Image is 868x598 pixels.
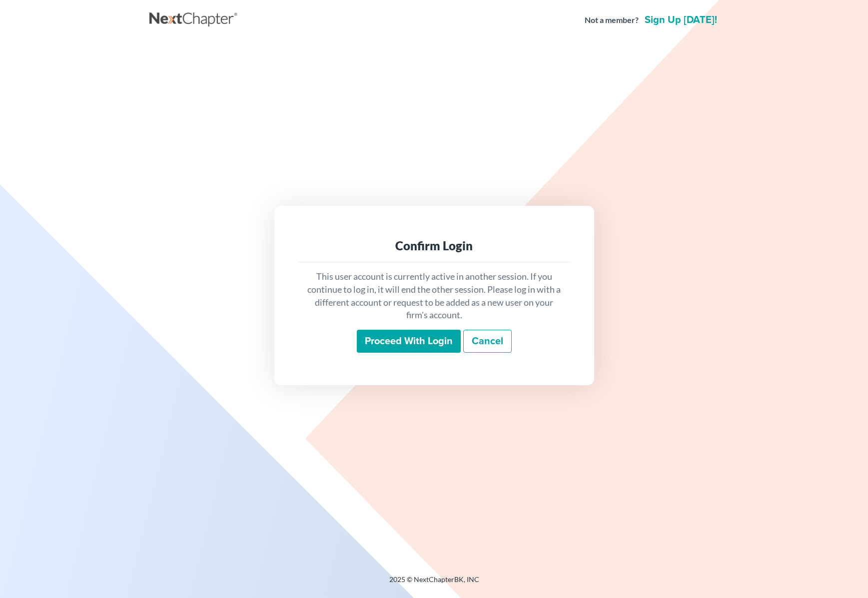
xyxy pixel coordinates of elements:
[306,270,562,322] p: This user account is currently active in another session. If you continue to log in, it will end ...
[463,330,512,353] a: Cancel
[306,238,562,254] div: Confirm Login
[643,15,719,25] a: Sign up [DATE]!
[149,575,719,593] div: 2025 © NextChapterBK, INC
[357,330,461,353] input: Proceed with login
[585,14,639,26] strong: Not a member?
